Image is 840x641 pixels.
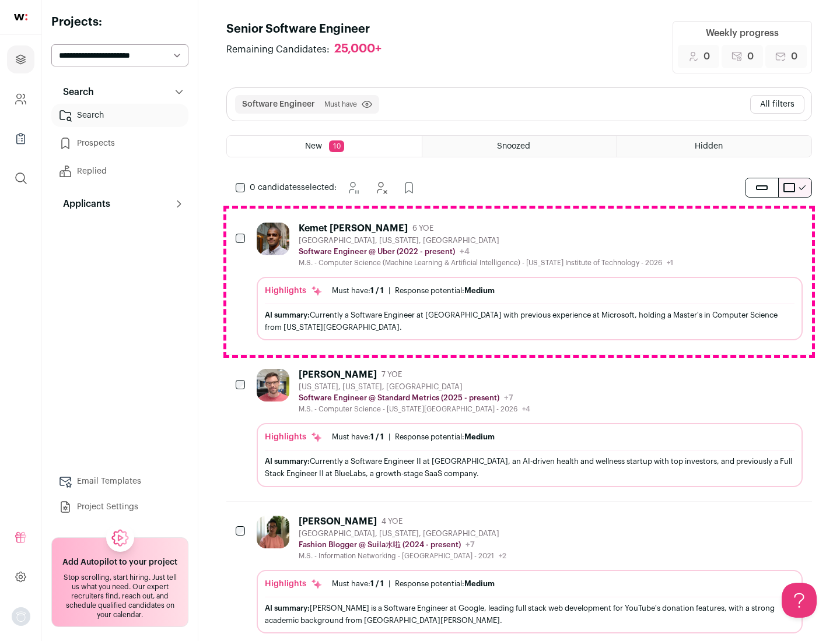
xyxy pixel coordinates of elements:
[51,537,188,627] a: Add Autopilot to your project Stop scrolling, start hiring. Just tell us what you need. Our exper...
[51,470,188,493] a: Email Templates
[397,176,421,199] button: Add to Prospects
[59,573,181,619] div: Stop scrolling, start hiring. Just tell us what you need. Our expert recruiters find, reach out, ...
[62,557,177,568] h2: Add Autopilot to your project
[299,404,530,414] div: M.S. - Computer Science - [US_STATE][GEOGRAPHIC_DATA] - 2026
[395,432,495,442] div: Response potential:
[51,14,188,30] h2: Projects:
[7,125,34,153] a: Company Lists
[504,394,513,402] span: +7
[412,224,433,233] span: 6 YOE
[381,517,402,526] span: 4 YOE
[497,142,530,150] span: Snoozed
[51,192,188,216] button: Applicants
[51,80,188,104] button: Search
[460,248,470,256] span: +4
[695,142,723,150] span: Hidden
[299,516,377,527] div: [PERSON_NAME]
[332,579,495,589] ul: |
[370,580,384,587] span: 1 / 1
[257,516,289,548] img: 322c244f3187aa81024ea13e08450523775794405435f85740c15dbe0cd0baab.jpg
[56,85,94,99] p: Search
[12,607,30,626] img: nopic.png
[703,50,710,64] span: 0
[299,551,506,561] div: M.S. - Information Networking - [GEOGRAPHIC_DATA] - 2021
[226,43,330,57] span: Remaining Candidates:
[226,21,393,37] h1: Senior Software Engineer
[332,432,495,442] ul: |
[265,457,310,465] span: AI summary:
[51,160,188,183] a: Replied
[7,85,34,113] a: Company and ATS Settings
[51,104,188,127] a: Search
[332,286,495,295] ul: |
[257,223,289,255] img: 1d26598260d5d9f7a69202d59cf331847448e6cffe37083edaed4f8fc8795bfe
[250,184,301,192] span: 0 candidates
[265,455,794,480] div: Currently a Software Engineer II at [GEOGRAPHIC_DATA], an AI-driven health and wellness startup w...
[332,432,384,442] div: Must have:
[242,98,315,110] button: Software Engineer
[617,136,811,157] a: Hidden
[265,311,310,319] span: AI summary:
[305,142,322,150] span: New
[7,45,34,73] a: Projects
[265,602,794,626] div: [PERSON_NAME] is a Software Engineer at Google, leading full stack web development for YouTube's ...
[265,604,310,612] span: AI summary:
[257,516,803,633] a: [PERSON_NAME] 4 YOE [GEOGRAPHIC_DATA], [US_STATE], [GEOGRAPHIC_DATA] Fashion Blogger @ Suila水啦 (2...
[422,136,617,157] a: Snoozed
[299,369,377,381] div: [PERSON_NAME]
[332,579,384,589] div: Must have:
[299,540,461,550] p: Fashion Blogger @ Suila水啦 (2024 - present)
[381,370,402,379] span: 7 YOE
[12,607,30,626] button: Open dropdown
[464,433,495,441] span: Medium
[299,382,530,392] div: [US_STATE], [US_STATE], [GEOGRAPHIC_DATA]
[782,583,817,618] iframe: Help Scout Beacon - Open
[299,247,455,256] p: Software Engineer @ Uber (2022 - present)
[499,552,506,559] span: +2
[747,50,754,64] span: 0
[466,541,475,549] span: +7
[667,259,673,266] span: +1
[791,50,797,64] span: 0
[265,285,323,297] div: Highlights
[329,140,344,152] span: 10
[750,95,804,114] button: All filters
[257,369,803,487] a: [PERSON_NAME] 7 YOE [US_STATE], [US_STATE], [GEOGRAPHIC_DATA] Software Engineer @ Standard Metric...
[332,286,384,295] div: Must have:
[395,286,495,295] div: Response potential:
[395,579,495,589] div: Response potential:
[299,236,673,245] div: [GEOGRAPHIC_DATA], [US_STATE], [GEOGRAPHIC_DATA]
[250,182,337,193] span: selected:
[369,176,393,199] button: Hide
[464,287,495,294] span: Medium
[299,258,673,267] div: M.S. - Computer Science (Machine Learning & Artificial Intelligence) - [US_STATE] Institute of Te...
[464,580,495,587] span: Medium
[265,431,323,443] div: Highlights
[341,176,365,199] button: Snooze
[265,309,794,333] div: Currently a Software Engineer at [GEOGRAPHIC_DATA] with previous experience at Microsoft, holding...
[51,132,188,155] a: Prospects
[370,287,384,294] span: 1 / 1
[299,529,506,538] div: [GEOGRAPHIC_DATA], [US_STATE], [GEOGRAPHIC_DATA]
[370,433,384,441] span: 1 / 1
[324,100,357,109] span: Must have
[299,393,499,403] p: Software Engineer @ Standard Metrics (2025 - present)
[257,223,803,340] a: Kemet [PERSON_NAME] 6 YOE [GEOGRAPHIC_DATA], [US_STATE], [GEOGRAPHIC_DATA] Software Engineer @ Ub...
[706,26,779,40] div: Weekly progress
[257,369,289,401] img: 0fb184815f518ed3bcaf4f46c87e3bafcb34ea1ec747045ab451f3ffb05d485a
[299,223,408,234] div: Kemet [PERSON_NAME]
[334,42,381,57] div: 25,000+
[56,197,110,211] p: Applicants
[265,578,323,590] div: Highlights
[14,14,27,20] img: wellfound-shorthand-0d5821cbd27db2630d0214b213865d53afaa358527fdda9d0ea32b1df1b89c2c.svg
[522,406,530,413] span: +4
[51,495,188,519] a: Project Settings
